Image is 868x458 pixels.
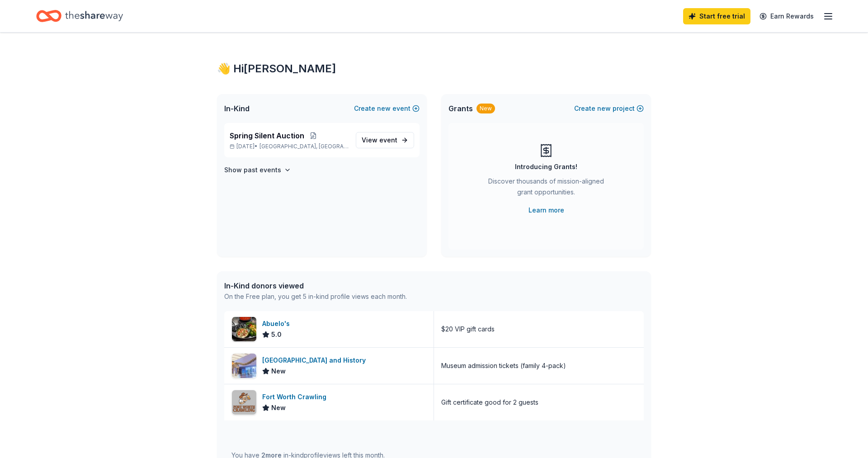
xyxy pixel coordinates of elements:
div: $20 VIP gift cards [441,324,495,335]
span: In-Kind [224,103,250,114]
div: New [476,104,495,113]
div: 👋 Hi [PERSON_NAME] [217,61,651,76]
span: event [379,136,397,144]
span: View [362,135,397,146]
div: Museum admission tickets (family 4-pack) [441,360,566,371]
div: Discover thousands of mission-aligned grant opportunities. [485,176,608,201]
span: New [271,366,286,377]
div: [GEOGRAPHIC_DATA] and History [262,355,369,366]
span: 5.0 [271,329,282,340]
img: Image for Fort Worth Museum of Science and History [232,354,256,378]
div: On the Free plan, you get 5 in-kind profile views each month. [224,291,407,302]
a: Learn more [528,205,564,216]
button: Show past events [224,165,291,175]
div: In-Kind donors viewed [224,280,407,291]
button: Createnewproject [574,103,644,114]
h4: Show past events [224,165,281,175]
div: Fort Worth Crawling [262,392,330,402]
p: [DATE] • [230,143,349,150]
a: Home [36,5,123,27]
img: Image for Fort Worth Crawling [232,390,256,415]
div: Introducing Grants! [515,161,577,172]
span: Grants [448,103,473,114]
a: Earn Rewards [754,8,819,24]
a: Start free trial [683,8,750,24]
img: Image for Abuelo's [232,317,256,341]
span: Spring Silent Auction [230,130,304,141]
button: Createnewevent [354,103,420,114]
div: Gift certificate good for 2 guests [441,397,538,408]
span: New [271,402,286,413]
span: new [597,103,611,114]
span: new [377,103,391,114]
span: [GEOGRAPHIC_DATA], [GEOGRAPHIC_DATA] [259,143,349,150]
a: View event [356,132,414,148]
div: Abuelo's [262,318,293,329]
